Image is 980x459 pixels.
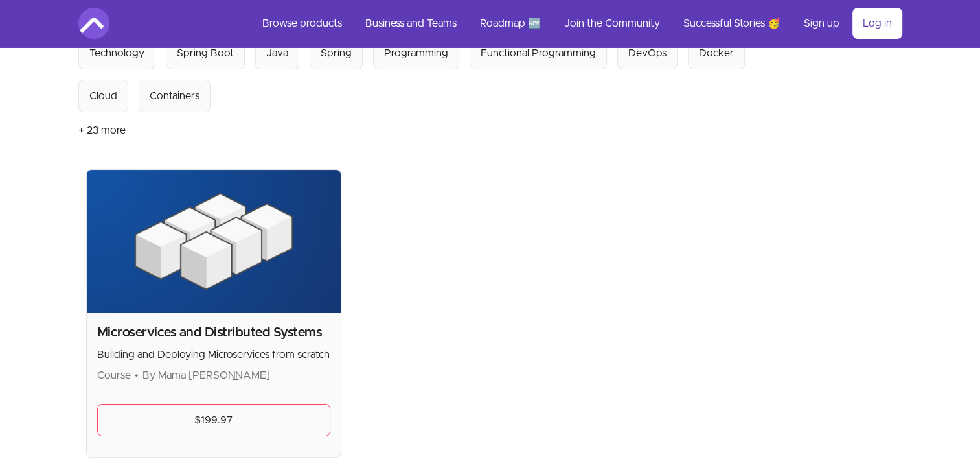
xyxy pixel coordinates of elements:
span: • [135,370,139,381]
div: Java [266,45,288,61]
a: Browse products [252,8,352,39]
button: + 23 more [78,112,126,148]
a: Log in [852,8,902,39]
div: Spring Boot [177,45,234,61]
div: Technology [89,45,144,61]
a: Join the Community [554,8,670,39]
div: Cloud [89,88,117,104]
a: $199.97 [97,404,331,436]
div: Spring [321,45,352,61]
img: Product image for Microservices and Distributed Systems [87,170,341,313]
div: Containers [150,88,199,104]
a: Business and Teams [355,8,467,39]
div: Functional Programming [481,45,596,61]
nav: Main [252,8,902,39]
a: Successful Stories 🥳 [673,8,791,39]
a: Sign up [793,8,850,39]
p: Building and Deploying Microservices from scratch [97,347,331,362]
img: Amigoscode logo [78,8,109,39]
h2: Microservices and Distributed Systems [97,324,331,342]
a: Roadmap 🆕 [470,8,551,39]
span: Course [97,370,131,381]
span: By Mama [PERSON_NAME] [142,370,270,381]
div: Programming [384,45,448,61]
div: Docker [699,45,734,61]
div: DevOps [628,45,667,61]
